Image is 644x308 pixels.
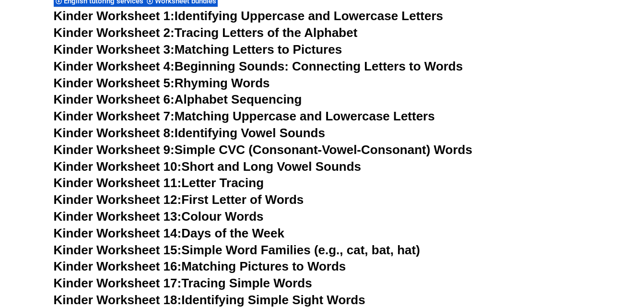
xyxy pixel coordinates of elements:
a: Kinder Worksheet 12:First Letter of Words [54,192,304,207]
iframe: Chat Widget [484,200,644,308]
a: Kinder Worksheet 1:Identifying Uppercase and Lowercase Letters [54,9,444,23]
a: Kinder Worksheet 15:Simple Word Families (e.g., cat, bat, hat) [54,243,420,257]
span: Kinder Worksheet 15: [54,243,182,257]
span: Kinder Worksheet 1: [54,9,175,23]
a: Kinder Worksheet 4:Beginning Sounds: Connecting Letters to Words [54,59,463,73]
span: Kinder Worksheet 12: [54,192,182,207]
span: Kinder Worksheet 5: [54,76,175,90]
span: Kinder Worksheet 8: [54,126,175,140]
a: Kinder Worksheet 17:Tracing Simple Words [54,276,312,290]
span: Kinder Worksheet 3: [54,42,175,57]
a: Kinder Worksheet 16:Matching Pictures to Words [54,259,346,273]
span: Kinder Worksheet 11: [54,176,182,190]
span: Kinder Worksheet 14: [54,226,182,240]
span: Kinder Worksheet 4: [54,59,175,73]
a: Kinder Worksheet 10:Short and Long Vowel Sounds [54,159,362,174]
span: Kinder Worksheet 17: [54,276,182,290]
a: Kinder Worksheet 11:Letter Tracing [54,176,264,190]
span: Kinder Worksheet 7: [54,109,175,123]
span: Kinder Worksheet 9: [54,142,175,157]
a: Kinder Worksheet 13:Colour Words [54,209,264,224]
a: Kinder Worksheet 2:Tracing Letters of the Alphabet [54,25,358,40]
a: Kinder Worksheet 3:Matching Letters to Pictures [54,42,342,57]
a: Kinder Worksheet 9:Simple CVC (Consonant-Vowel-Consonant) Words [54,142,472,157]
a: Kinder Worksheet 7:Matching Uppercase and Lowercase Letters [54,109,435,123]
span: Kinder Worksheet 10: [54,159,182,174]
a: Kinder Worksheet 5:Rhyming Words [54,76,270,90]
a: Kinder Worksheet 14:Days of the Week [54,226,284,240]
span: Kinder Worksheet 6: [54,92,175,107]
a: Kinder Worksheet 6:Alphabet Sequencing [54,92,302,107]
span: Kinder Worksheet 18: [54,293,182,307]
a: Kinder Worksheet 18:Identifying Simple Sight Words [54,293,365,307]
span: Kinder Worksheet 2: [54,25,175,40]
span: Kinder Worksheet 13: [54,209,182,224]
span: Kinder Worksheet 16: [54,259,182,273]
a: Kinder Worksheet 8:Identifying Vowel Sounds [54,126,325,140]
